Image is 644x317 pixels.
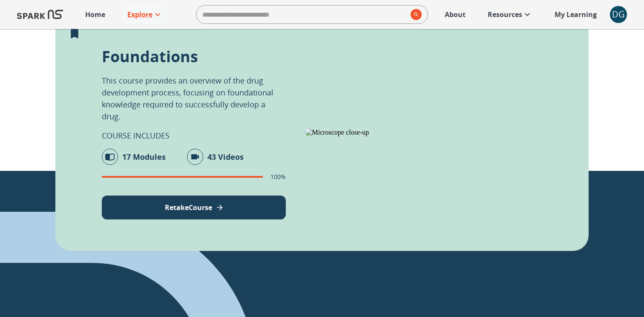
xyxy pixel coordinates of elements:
[68,27,81,40] svg: Remove from My Learning
[305,129,535,136] img: Microscope close-up
[440,5,470,24] a: About
[127,9,152,20] p: Explore
[102,196,286,219] button: View Course
[102,176,263,178] span: completion progress of user
[488,9,522,20] p: Resources
[555,9,597,20] p: My Learning
[550,5,601,24] a: My Learning
[610,6,627,23] button: account of current user
[17,4,63,25] img: Logo of SPARK at Stanford
[85,9,105,20] p: Home
[102,130,170,141] p: COURSE INCLUDES
[81,5,109,24] a: Home
[483,5,537,24] a: Resources
[610,6,627,23] div: DG
[102,75,286,122] p: This course provides an overview of the drug development process, focusing on foundational knowle...
[122,151,166,163] p: 17 Modules
[270,173,286,181] p: 100%
[445,9,466,20] p: About
[407,6,422,23] button: search
[165,202,212,213] p: Retake Course
[123,5,167,24] a: Explore
[207,151,244,163] p: 43 Videos
[102,46,198,67] p: Foundations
